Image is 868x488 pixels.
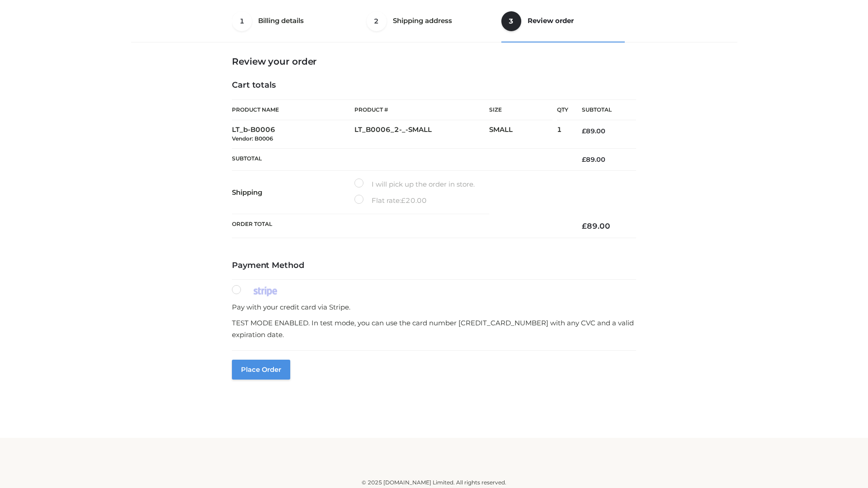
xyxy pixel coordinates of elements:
span: £ [582,155,586,164]
label: Flat rate: [354,195,427,206]
th: Subtotal [568,100,636,120]
bdi: 89.00 [582,155,605,164]
th: Order Total [232,214,568,238]
bdi: 89.00 [582,127,605,135]
bdi: 20.00 [401,196,427,205]
td: LT_b-B0006 [232,120,354,149]
th: Subtotal [232,148,568,170]
span: £ [582,221,587,230]
span: £ [401,196,406,205]
th: Size [489,100,552,120]
td: 1 [557,120,568,149]
p: TEST MODE ENABLED. In test mode, you can use the card number [CREDIT_CARD_NUMBER] with any CVC an... [232,317,636,340]
small: Vendor: B0006 [232,135,273,142]
th: Shipping [232,171,354,214]
h4: Cart totals [232,80,636,90]
label: I will pick up the order in store. [354,178,475,190]
p: Pay with your credit card via Stripe. [232,301,636,313]
th: Qty [557,99,568,120]
span: £ [582,127,586,135]
th: Product Name [232,99,354,120]
bdi: 89.00 [582,221,610,230]
td: LT_B0006_2-_-SMALL [354,120,489,149]
td: SMALL [489,120,557,149]
button: Place order [232,360,290,380]
th: Product # [354,99,489,120]
h3: Review your order [232,56,636,67]
div: © 2025 [DOMAIN_NAME] Limited. All rights reserved. [134,478,734,487]
h4: Payment Method [232,261,636,271]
